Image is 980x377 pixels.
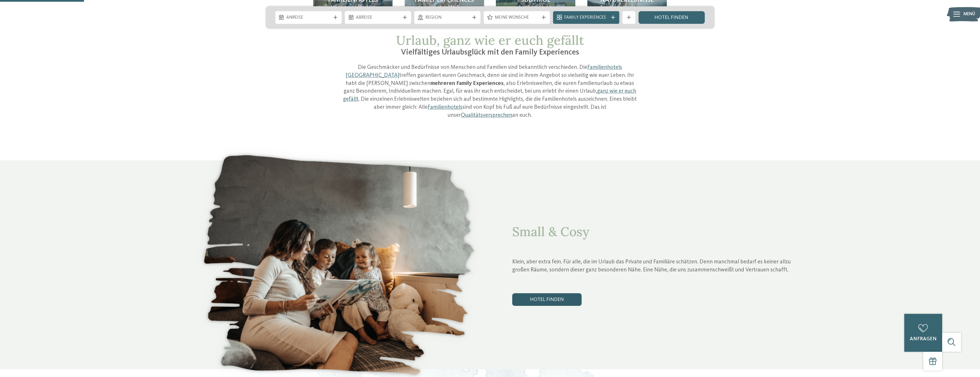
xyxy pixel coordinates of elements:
[512,224,589,240] span: Small & Cosy
[638,11,705,24] a: Hotel finden
[564,15,608,21] span: Family Experiences
[461,112,512,118] a: Qualitätsversprechen
[428,104,462,110] a: Familienhotels
[286,15,330,21] span: Anreise
[430,81,504,86] strong: mehreren Family Experiences
[396,32,584,48] span: Urlaub, ganz wie er euch gefällt
[910,337,937,341] span: anfragen
[601,5,654,11] span: Eure Kindheitserinnerungen
[425,15,469,21] span: Region
[346,65,622,78] a: Familienhotels [GEOGRAPHIC_DATA]
[904,314,942,352] a: anfragen
[330,5,376,11] span: Alle Hotels im Überblick
[430,5,459,11] span: Urlaub auf Maß
[512,293,582,306] a: Hotel finden
[519,5,552,11] span: Euer Erlebnisreich
[401,48,579,57] span: Vielfältiges Urlaubsglück mit den Family Experiences
[495,15,539,21] span: Meine Wünsche
[340,64,640,119] p: Die Geschmäcker und Bedürfnisse von Menschen und Familien sind bekanntlich verschieden. Die treff...
[356,15,400,21] span: Abreise
[512,258,793,274] p: Klein, aber extra fein. Für alle, die im Urlaub das Private und Familiäre schätzen. Denn manchmal...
